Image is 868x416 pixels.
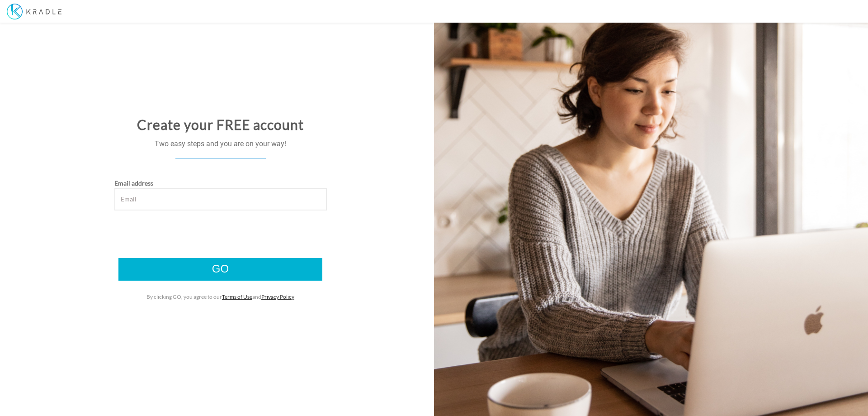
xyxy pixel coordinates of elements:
[114,188,327,210] input: Email
[114,179,153,188] label: Email address
[7,4,61,19] img: Kradle
[222,293,252,300] a: Terms of Use
[7,139,434,149] p: Two easy steps and you are on your way!
[146,293,294,301] label: By clicking GO, you agree to our and
[7,117,434,132] h2: Create your FREE account
[118,258,322,281] input: Go
[261,293,294,300] a: Privacy Policy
